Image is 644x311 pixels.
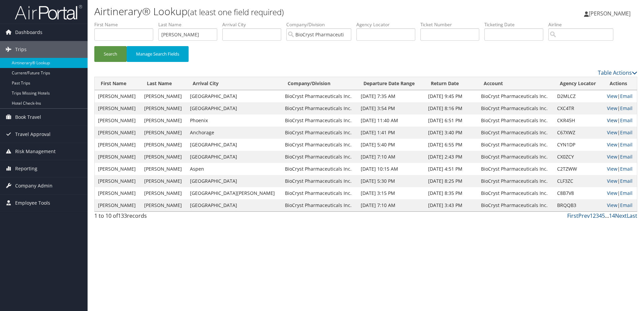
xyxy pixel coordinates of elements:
[589,10,631,17] span: [PERSON_NAME]
[95,139,141,151] td: [PERSON_NAME]
[554,163,604,175] td: C2TZWW
[141,139,187,151] td: [PERSON_NAME]
[478,139,554,151] td: BioCryst Pharmaceuticals Inc.
[607,202,617,208] a: View
[584,3,637,24] a: [PERSON_NAME]
[282,163,358,175] td: BioCryst Pharmaceuticals Inc.
[607,166,617,172] a: View
[593,212,596,219] a: 2
[478,187,554,199] td: BioCryst Pharmaceuticals Inc.
[187,175,281,187] td: [GEOGRAPHIC_DATA]
[15,24,42,41] span: Dashboards
[478,102,554,114] td: BioCryst Pharmaceuticals Inc.
[15,109,41,126] span: Book Travel
[357,127,425,139] td: [DATE] 1:41 PM
[15,41,27,58] span: Trips
[604,90,637,102] td: |
[602,212,605,219] a: 5
[478,151,554,163] td: BioCryst Pharmaceuticals Inc.
[554,102,604,114] td: CXC4TR
[425,114,478,127] td: [DATE] 6:51 PM
[620,129,633,136] a: Email
[282,77,358,90] th: Company/Division
[357,199,425,211] td: [DATE] 7:10 AM
[609,212,615,219] a: 14
[425,102,478,114] td: [DATE] 8:16 PM
[141,175,187,187] td: [PERSON_NAME]
[187,77,281,90] th: Arrival City: activate to sort column ascending
[15,126,51,143] span: Travel Approval
[15,177,53,194] span: Company Admin
[590,212,593,219] a: 1
[94,46,127,62] button: Search
[620,117,633,124] a: Email
[141,90,187,102] td: [PERSON_NAME]
[548,21,618,28] label: Airline
[95,163,141,175] td: [PERSON_NAME]
[554,151,604,163] td: CX0ZCY
[141,151,187,163] td: [PERSON_NAME]
[15,143,56,160] span: Risk Management
[187,90,281,102] td: [GEOGRAPHIC_DATA]
[95,199,141,211] td: [PERSON_NAME]
[282,90,358,102] td: BioCryst Pharmaceuticals Inc.
[620,190,633,196] a: Email
[357,77,425,90] th: Departure Date Range: activate to sort column ascending
[141,163,187,175] td: [PERSON_NAME]
[607,141,617,148] a: View
[604,102,637,114] td: |
[607,190,617,196] a: View
[604,127,637,139] td: |
[187,139,281,151] td: [GEOGRAPHIC_DATA]
[95,77,141,90] th: First Name: activate to sort column ascending
[620,93,633,99] a: Email
[357,102,425,114] td: [DATE] 3:54 PM
[282,102,358,114] td: BioCryst Pharmaceuticals Inc.
[187,163,281,175] td: Aspen
[620,141,633,148] a: Email
[604,114,637,127] td: |
[286,21,356,28] label: Company/Division
[141,77,187,90] th: Last Name: activate to sort column ascending
[607,105,617,111] a: View
[95,114,141,127] td: [PERSON_NAME]
[554,199,604,211] td: BRQQB3
[554,77,604,90] th: Agency Locator: activate to sort column ascending
[425,163,478,175] td: [DATE] 4:51 PM
[554,114,604,127] td: CKR45H
[607,93,617,99] a: View
[607,129,617,136] a: View
[425,139,478,151] td: [DATE] 6:55 PM
[478,199,554,211] td: BioCryst Pharmaceuticals Inc.
[604,199,637,211] td: |
[627,212,637,219] a: Last
[282,199,358,211] td: BioCryst Pharmaceuticals Inc.
[425,187,478,199] td: [DATE] 8:35 PM
[95,151,141,163] td: [PERSON_NAME]
[554,127,604,139] td: C67XWZ
[357,114,425,127] td: [DATE] 11:40 AM
[607,153,617,160] a: View
[141,187,187,199] td: [PERSON_NAME]
[282,151,358,163] td: BioCryst Pharmaceuticals Inc.
[567,212,578,219] a: First
[605,212,609,219] span: …
[158,21,222,28] label: Last Name
[620,153,633,160] a: Email
[357,163,425,175] td: [DATE] 10:15 AM
[604,187,637,199] td: |
[282,114,358,127] td: BioCryst Pharmaceuticals Inc.
[425,151,478,163] td: [DATE] 2:43 PM
[620,166,633,172] a: Email
[604,77,637,90] th: Actions
[620,202,633,208] a: Email
[478,127,554,139] td: BioCryst Pharmaceuticals Inc.
[478,77,554,90] th: Account: activate to sort column ascending
[425,90,478,102] td: [DATE] 9:45 PM
[620,105,633,111] a: Email
[554,187,604,199] td: C8B7V8
[604,163,637,175] td: |
[141,127,187,139] td: [PERSON_NAME]
[95,90,141,102] td: [PERSON_NAME]
[478,114,554,127] td: BioCryst Pharmaceuticals Inc.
